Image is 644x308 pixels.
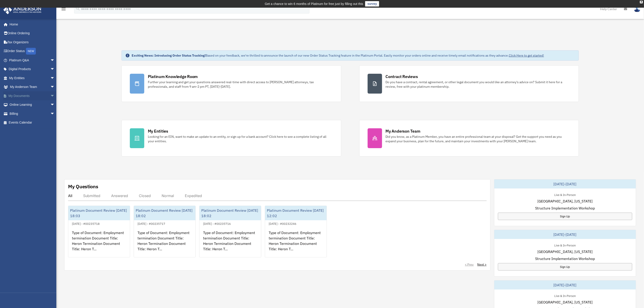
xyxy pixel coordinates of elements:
[265,221,300,226] div: [DATE] - #00232246
[50,100,59,110] span: arrow_drop_down
[494,230,636,239] div: [DATE]-[DATE]
[68,221,103,226] div: [DATE] - #00235718
[83,193,100,198] div: Submitted
[148,74,198,79] div: Platinum Knowledge Room
[494,179,636,188] div: [DATE]-[DATE]
[3,56,62,65] a: Platinum Q&Aarrow_drop_down
[50,83,59,92] span: arrow_drop_down
[68,193,72,198] div: All
[199,206,261,257] a: Platinum Document Review [DATE] 18:02[DATE] - #00235716Type of Document: Employment termination D...
[111,193,128,198] div: Answered
[551,243,579,247] div: Live & In-Person
[148,128,168,134] div: My Entities
[3,118,62,127] a: Events Calendar
[134,226,195,262] div: Type of Document: Employment termination Document Title: Heron Termination Document Title: Heron ...
[537,299,593,305] span: [GEOGRAPHIC_DATA], [US_STATE]
[75,6,80,11] i: search
[132,53,544,58] div: Based on your feedback, we're thrilled to announce the launch of our new Order Status Tracking fe...
[3,47,62,56] a: Order StatusNEW
[494,280,636,290] div: [DATE]-[DATE]
[3,100,62,109] a: Online Learningarrow_drop_down
[61,6,66,12] i: menu
[634,6,641,12] img: User Pic
[139,193,151,198] div: Closed
[365,1,379,7] a: survey
[3,38,62,47] a: Tax Organizers
[50,74,59,83] span: arrow_drop_down
[132,53,206,57] strong: Exciting News: Introducing Order Status Tracking!
[148,134,333,143] div: Looking for an EIN, want to make an update to an entity, or sign up for a bank account? Click her...
[359,120,579,156] a: My Anderson Team Did you know, as a Platinum Member, you have an entire professional team at your...
[199,226,261,262] div: Type of Document: Employment termination Document Title: Heron Termination Document Title: Heron ...
[535,256,595,261] span: Structure Implementation Workshop
[50,65,59,74] span: arrow_drop_down
[265,226,327,262] div: Type of Document: Employment termination Document Title: Heron Termination Document Title: Heron ...
[121,65,341,102] a: Platinum Knowledge Room Further your learning and get your questions answered real-time with dire...
[551,293,579,298] div: Live & In-Person
[3,83,62,92] a: My Anderson Teamarrow_drop_down
[68,206,130,257] a: Platinum Document Review [DATE] 18:03[DATE] - #00235718Type of Document: Employment termination D...
[68,206,130,220] div: Platinum Document Review [DATE] 18:03
[386,128,420,134] div: My Anderson Team
[121,120,341,156] a: My Entities Looking for an EIN, want to make an update to an entity, or sign up for a bank accoun...
[26,48,36,55] div: NEW
[61,8,66,12] a: menu
[50,109,59,118] span: arrow_drop_down
[498,213,632,220] a: Sign Up
[185,193,202,198] div: Expedited
[535,205,595,211] span: Structure Implementation Workshop
[3,74,62,83] a: My Entitiesarrow_drop_down
[3,29,62,38] a: Online Ordering
[68,183,98,190] div: My Questions
[640,1,643,3] div: close
[265,206,327,257] a: Platinum Document Review [DATE] 12:02[DATE] - #00232246Type of Document: Employment termination D...
[3,20,59,29] a: Home
[265,206,327,220] div: Platinum Document Review [DATE] 12:02
[134,206,195,220] div: Platinum Document Review [DATE] 18:02
[537,249,593,254] span: [GEOGRAPHIC_DATA], [US_STATE]
[134,221,169,226] div: [DATE] - #00235717
[3,109,62,118] a: Billingarrow_drop_down
[162,193,174,198] div: Normal
[551,192,579,197] div: Live & In-Person
[148,80,333,89] div: Further your learning and get your questions answered real-time with direct access to [PERSON_NAM...
[199,221,234,226] div: [DATE] - #00235716
[477,262,487,267] a: Next >
[2,5,43,14] img: Anderson Advisors Platinum Portal
[359,65,579,102] a: Contract Reviews Do you have a contract, rental agreement, or other legal document you would like...
[265,1,363,7] div: Get a chance to win 6 months of Platinum for free just by filling out this
[509,53,544,57] a: Click Here to get started!
[386,80,571,89] div: Do you have a contract, rental agreement, or other legal document you would like an attorney's ad...
[50,91,59,101] span: arrow_drop_down
[68,226,130,262] div: Type of Document: Employment termination Document Title: Heron Termination Document Title: Heron ...
[537,198,593,204] span: [GEOGRAPHIC_DATA], [US_STATE]
[199,206,261,220] div: Platinum Document Review [DATE] 18:02
[3,91,62,100] a: My Documentsarrow_drop_down
[50,56,59,65] span: arrow_drop_down
[498,263,632,271] a: Sign Up
[386,74,418,79] div: Contract Reviews
[134,206,196,257] a: Platinum Document Review [DATE] 18:02[DATE] - #00235717Type of Document: Employment termination D...
[3,65,62,74] a: Digital Productsarrow_drop_down
[386,134,571,143] div: Did you know, as a Platinum Member, you have an entire professional team at your disposal? Get th...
